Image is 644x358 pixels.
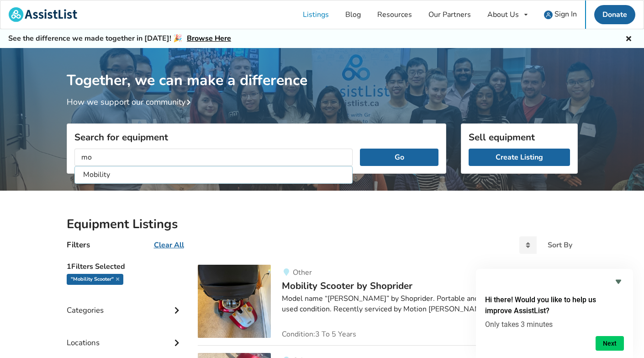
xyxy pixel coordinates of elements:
div: Sort By [548,241,572,249]
li: Mobility [77,167,351,182]
button: Next question [596,336,624,351]
a: Our Partners [420,0,479,29]
a: Resources [369,0,420,29]
h5: 1 Filters Selected [67,257,184,274]
h5: See the difference we made together in [DATE]! 🎉 [8,34,231,43]
div: Categories [67,287,184,320]
p: Only takes 3 minutes [485,320,624,329]
div: Locations [67,320,184,352]
span: Mobility Scooter by Shoprider [282,279,412,292]
div: Hi there! Would you like to help us improve AssistList? [485,276,624,351]
a: user icon Sign In [536,0,585,29]
a: Browse Here [187,33,231,43]
a: How we support our community [67,96,195,107]
a: mobility-mobility scooter by shoprider OtherMobility Scooter by Shoprider$1000Model name “[PERSON... [198,265,577,345]
a: Donate [594,5,635,24]
h1: Together, we can make a difference [67,48,578,90]
button: Hide survey [613,276,624,287]
h4: Filters [67,240,90,250]
button: Go [360,149,438,166]
img: mobility-mobility scooter by shoprider [198,265,271,338]
h2: Equipment Listings [67,216,578,232]
div: "mobility scooter" [67,274,123,285]
a: Blog [337,0,369,29]
h3: Search for equipment [74,131,438,143]
h2: Hi there! Would you like to help us improve AssistList? [485,294,624,316]
div: Model name “[PERSON_NAME]” by Shoprider. Portable and lightweight power chair in used condition. ... [282,294,577,315]
span: Condition: 3 To 5 Years [282,331,356,338]
h3: Sell equipment [469,131,570,143]
a: Listings [295,0,337,29]
div: About Us [487,11,519,18]
span: Sign In [554,9,577,19]
a: Create Listing [469,149,570,166]
u: Clear All [154,240,184,250]
img: assistlist-logo [9,7,77,22]
img: user icon [544,11,553,19]
span: Other [293,267,312,278]
input: I am looking for... [74,149,353,166]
